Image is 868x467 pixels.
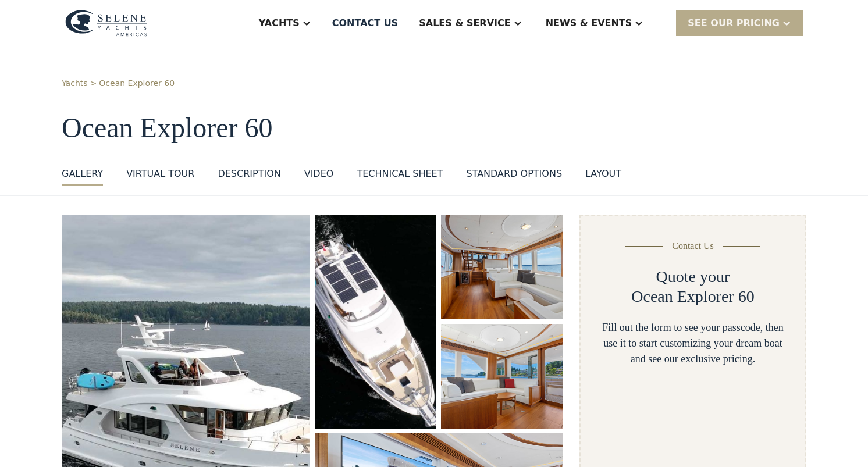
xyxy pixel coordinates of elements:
a: open lightbox [315,215,436,429]
div: VIDEO [304,167,334,181]
h2: Ocean Explorer 60 [631,287,754,306]
div: News & EVENTS [546,16,632,30]
a: layout [585,167,621,186]
a: VIRTUAL TOUR [126,167,194,186]
a: open lightbox [441,215,563,319]
div: DESCRIPTION [218,167,280,181]
div: Fill out the form to see your passcode, then use it to start customizing your dream boat and see ... [599,320,787,367]
h2: Quote your [656,267,730,287]
a: GALLERY [62,167,103,186]
div: > [90,77,97,90]
div: SEE Our Pricing [676,10,803,35]
div: Contact US [332,16,399,30]
div: Technical sheet [357,167,443,181]
a: open lightbox [441,324,563,429]
div: VIRTUAL TOUR [126,167,194,181]
a: Ocean Explorer 60 [99,77,175,90]
div: GALLERY [62,167,103,181]
div: Contact Us [672,239,714,253]
div: SEE Our Pricing [688,16,780,30]
a: standard options [466,167,562,186]
a: VIDEO [304,167,334,186]
h1: Ocean Explorer 60 [62,113,806,144]
div: layout [585,167,621,181]
div: Sales & Service [419,16,510,30]
div: Yachts [259,16,300,30]
a: Yachts [62,77,88,90]
div: standard options [466,167,562,181]
a: Technical sheet [357,167,443,186]
img: logo [65,10,147,37]
a: DESCRIPTION [218,167,280,186]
